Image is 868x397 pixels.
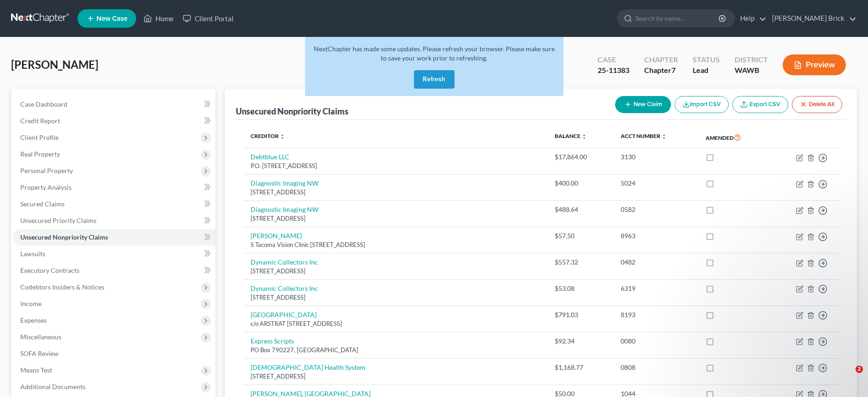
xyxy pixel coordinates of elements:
div: $488.64 [555,205,606,214]
div: $53.08 [555,284,606,293]
iframe: Intercom live chat [837,366,859,388]
div: Lead [693,65,720,76]
a: Dynamic Collectors Inc [251,284,318,292]
div: 25-11383 [598,65,629,76]
span: SOFA Review [20,349,59,357]
a: [PERSON_NAME] [251,232,302,240]
div: $17,864.00 [555,152,606,162]
div: 6319 [621,284,691,293]
a: Case Dashboard [13,96,216,113]
span: Real Property [20,150,60,158]
div: 3130 [621,152,691,162]
a: SOFA Review [13,345,216,362]
a: Diagnostic Imaging NW [251,179,318,187]
span: 2 [856,366,863,373]
div: 5024 [621,179,691,188]
div: $791.03 [555,310,606,319]
div: $57.50 [555,231,606,241]
a: Acct Number unfold_more [621,132,667,139]
span: Credit Report [20,117,60,125]
span: Unsecured Nonpriority Claims [20,233,108,241]
button: New Claim [615,96,671,113]
span: Case Dashboard [20,100,67,108]
button: Delete All [792,96,842,113]
div: $557.32 [555,258,606,267]
span: NextChapter has made some updates. Please refresh your browser. Please make sure to save your wor... [314,45,555,62]
div: [STREET_ADDRESS] [251,214,540,223]
div: [STREET_ADDRESS] [251,267,540,276]
div: [STREET_ADDRESS] [251,372,540,381]
div: 8193 [621,310,691,319]
div: $1,168.77 [555,363,606,372]
a: Unsecured Priority Claims [13,212,216,229]
div: $400.00 [555,179,606,188]
span: 7 [671,66,676,74]
span: Unsecured Priority Claims [20,217,96,224]
span: New Case [96,15,127,22]
div: Unsecured Nonpriority Claims [236,106,348,117]
a: Home [139,10,178,27]
a: Export CSV [732,96,788,113]
span: Personal Property [20,167,73,174]
a: [DEMOGRAPHIC_DATA] Health System [251,363,365,371]
a: [GEOGRAPHIC_DATA] [251,311,317,319]
span: Secured Claims [20,200,65,208]
span: Executory Contracts [20,266,79,274]
span: Codebtors Insiders & Notices [20,283,104,291]
a: Credit Report [13,113,216,129]
i: unfold_more [581,134,587,139]
div: Chapter [644,54,678,65]
span: Additional Documents [20,383,85,391]
a: Executory Contracts [13,262,216,279]
a: Client Portal [178,10,238,27]
div: 0808 [621,363,691,372]
a: Lawsuits [13,246,216,262]
div: $92.34 [555,337,606,346]
div: c/o ARSTRAT [STREET_ADDRESS] [251,319,540,328]
div: PO Box 790227, [GEOGRAPHIC_DATA] [251,346,540,355]
a: Diagnostic Imaging NW [251,205,318,213]
div: 0080 [621,337,691,346]
input: Search by name... [635,10,720,27]
div: District [735,54,768,65]
div: 0482 [621,258,691,267]
span: [PERSON_NAME] [11,58,98,71]
div: [STREET_ADDRESS] [251,188,540,197]
button: Refresh [414,70,455,89]
i: unfold_more [661,134,667,139]
div: P.O. [STREET_ADDRESS] [251,162,540,170]
a: [PERSON_NAME] Brick [767,10,856,27]
span: Client Profile [20,133,59,141]
button: Preview [783,54,846,75]
a: Help [736,10,766,27]
div: Status [693,54,720,65]
a: Debtblue LLC [251,153,289,161]
a: Creditor unfold_more [251,132,285,139]
div: WAWB [735,65,768,76]
div: Chapter [644,65,678,76]
div: 8963 [621,231,691,241]
span: Means Test [20,366,52,374]
a: Balance unfold_more [555,132,587,139]
div: [STREET_ADDRESS] [251,293,540,302]
div: S Tacoma Vision Clinic [STREET_ADDRESS] [251,241,540,249]
a: Express Scripts [251,337,294,345]
a: Dynamic Collectors Inc [251,258,318,266]
button: Import CSV [675,96,729,113]
span: Miscellaneous [20,333,61,341]
a: Property Analysis [13,179,216,196]
a: Secured Claims [13,196,216,212]
div: Case [598,54,629,65]
span: Expenses [20,316,47,324]
span: Property Analysis [20,183,72,191]
th: Amended [698,127,768,148]
a: Unsecured Nonpriority Claims [13,229,216,246]
i: unfold_more [280,134,285,139]
div: 0582 [621,205,691,214]
span: Lawsuits [20,250,45,258]
span: Income [20,300,42,307]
